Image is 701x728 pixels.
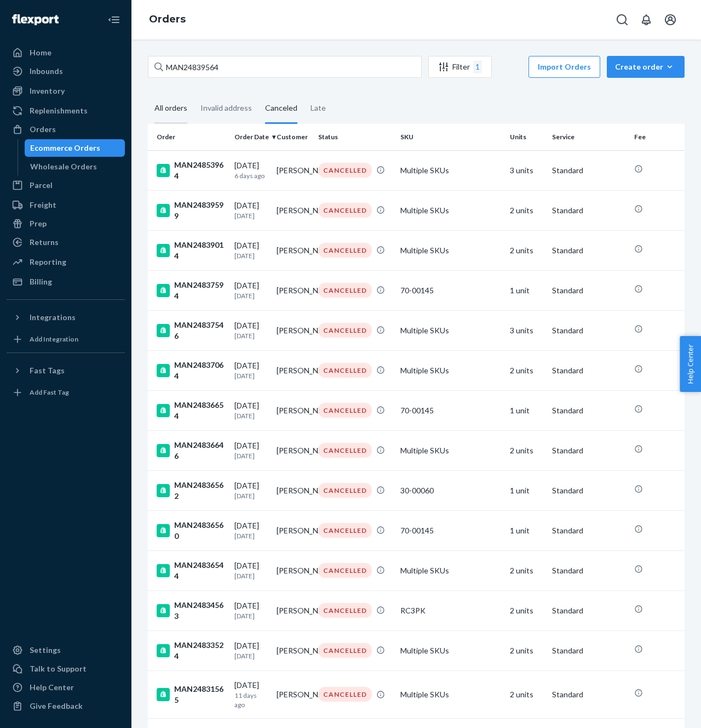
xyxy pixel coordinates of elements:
td: Multiple SKUs [396,430,505,470]
div: 70-00145 [400,285,501,296]
td: 1 unit [505,510,548,550]
div: Canceled [265,94,297,124]
div: Filter [429,60,491,73]
button: Import Orders [528,56,600,78]
p: [DATE] [234,411,268,420]
p: Standard [552,245,625,256]
p: [DATE] [234,251,268,260]
td: 1 unit [505,390,548,430]
div: CANCELLED [318,203,372,218]
div: Add Integration [30,334,78,344]
div: MAN24839014 [157,240,226,261]
p: Standard [552,285,625,296]
div: [DATE] [234,480,268,501]
td: [PERSON_NAME] [272,230,314,270]
td: [PERSON_NAME] [272,310,314,350]
p: Standard [552,485,625,496]
button: Integrations [7,309,125,326]
a: Prep [7,215,125,232]
p: [DATE] [234,451,268,460]
button: Open account menu [659,9,681,31]
div: [DATE] [234,160,268,180]
a: Add Fast Tag [7,384,125,401]
p: Standard [552,325,625,336]
p: [DATE] [234,371,268,380]
td: 2 units [505,670,548,718]
a: Billing [7,273,125,291]
button: Give Feedback [7,697,125,715]
img: Flexport logo [12,14,59,25]
div: MAN24837594 [157,280,226,302]
td: Multiple SKUs [396,190,505,230]
button: Filter [428,56,492,78]
div: CANCELLED [318,603,372,618]
div: Integrations [30,312,76,323]
p: Standard [552,165,625,176]
div: CANCELLED [318,363,372,378]
div: Reporting [30,257,66,268]
td: [PERSON_NAME] [272,590,314,630]
div: MAN24853964 [157,160,226,181]
p: Standard [552,565,625,576]
div: 30-00060 [400,485,501,496]
a: Inventory [7,82,125,100]
div: Home [30,47,51,58]
div: Customer [277,132,310,141]
div: [DATE] [234,680,268,709]
div: CANCELLED [318,163,372,178]
div: Create order [615,61,676,72]
td: 2 units [505,550,548,590]
th: Fee [630,124,696,150]
div: MAN24834563 [157,600,226,622]
div: MAN24831565 [157,684,226,706]
button: Help Center [680,336,701,392]
div: CANCELLED [318,687,372,702]
div: Invalid address [200,94,252,122]
div: Freight [30,200,56,211]
div: Replenishments [30,105,88,116]
div: Add Fast Tag [30,388,69,397]
div: 1 [473,60,482,73]
td: Multiple SKUs [396,630,505,670]
div: Billing [30,276,52,287]
div: MAN24836562 [157,480,226,502]
p: Standard [552,365,625,376]
div: Parcel [30,180,53,191]
div: Inbounds [30,66,63,77]
div: [DATE] [234,640,268,661]
div: MAN24833524 [157,640,226,662]
td: 2 units [505,430,548,470]
div: CANCELLED [318,563,372,578]
th: Service [548,124,630,150]
td: [PERSON_NAME] [272,670,314,718]
td: 2 units [505,350,548,390]
td: 2 units [505,230,548,270]
p: [DATE] [234,531,268,541]
td: [PERSON_NAME] [272,150,314,190]
td: Multiple SKUs [396,230,505,270]
p: 6 days ago [234,171,268,180]
div: Late [311,94,326,122]
div: Returns [30,237,59,248]
div: [DATE] [234,600,268,621]
td: 2 units [505,190,548,230]
div: CANCELLED [318,483,372,498]
button: Open notifications [635,9,657,31]
div: MAN24836544 [157,560,226,582]
div: 70-00145 [400,405,501,416]
td: [PERSON_NAME] [272,630,314,670]
th: SKU [396,124,505,150]
a: Ecommerce Orders [25,139,125,157]
a: Reporting [7,253,125,271]
div: [DATE] [234,320,268,340]
td: [PERSON_NAME] [272,350,314,390]
a: Orders [149,13,186,25]
a: Wholesale Orders [25,158,125,175]
a: Home [7,44,125,61]
a: Returns [7,234,125,251]
a: Talk to Support [7,660,125,678]
th: Order Date [230,124,272,150]
td: Multiple SKUs [396,550,505,590]
div: [DATE] [234,560,268,581]
td: [PERSON_NAME] [272,470,314,510]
